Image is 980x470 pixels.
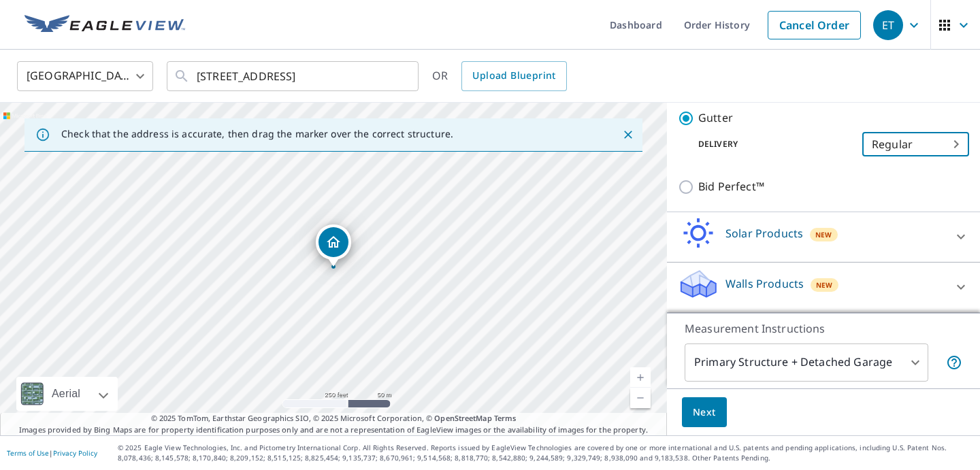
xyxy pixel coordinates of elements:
[53,448,97,458] a: Privacy Policy
[472,67,555,84] span: Upload Blueprint
[816,280,833,290] span: New
[434,413,491,423] a: OpenStreetMap
[151,413,517,424] span: © 2025 TomTom, Earthstar Geographics SIO, © 2025 Microsoft Corporation, ©
[678,138,862,150] p: Delivery
[725,275,804,292] p: Walls Products
[619,126,637,144] button: Close
[862,125,969,163] div: Regular
[698,110,733,127] p: Gutter
[24,15,185,35] img: EV Logo
[693,404,716,421] span: Next
[494,413,517,423] a: Terms
[61,128,453,140] p: Check that the address is accurate, then drag the marker over the correct structure.
[48,377,84,411] div: Aerial
[461,61,566,91] a: Upload Blueprint
[7,448,49,458] a: Terms of Use
[630,388,651,408] a: Current Level 17, Zoom Out
[678,268,969,307] div: Walls ProductsNew
[17,57,153,95] div: [GEOGRAPHIC_DATA]
[432,61,567,91] div: OR
[682,397,727,428] button: Next
[118,443,973,463] p: © 2025 Eagle View Technologies, Inc. and Pictometry International Corp. All Rights Reserved. Repo...
[197,57,391,95] input: Search by address or latitude-longitude
[815,229,832,240] span: New
[725,225,803,241] p: Solar Products
[873,10,903,40] div: ET
[16,377,118,411] div: Aerial
[678,218,969,256] div: Solar ProductsNew
[7,449,97,457] p: |
[698,178,764,195] p: Bid Perfect™
[946,354,962,371] span: Your report will include the primary structure and a detached garage if one exists.
[685,343,928,382] div: Primary Structure + Detached Garage
[768,11,861,39] a: Cancel Order
[685,320,962,337] p: Measurement Instructions
[316,224,351,267] div: Dropped pin, building 1, Residential property, 8724 29th Ave NW Seattle, WA 98117
[630,367,651,388] a: Current Level 17, Zoom In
